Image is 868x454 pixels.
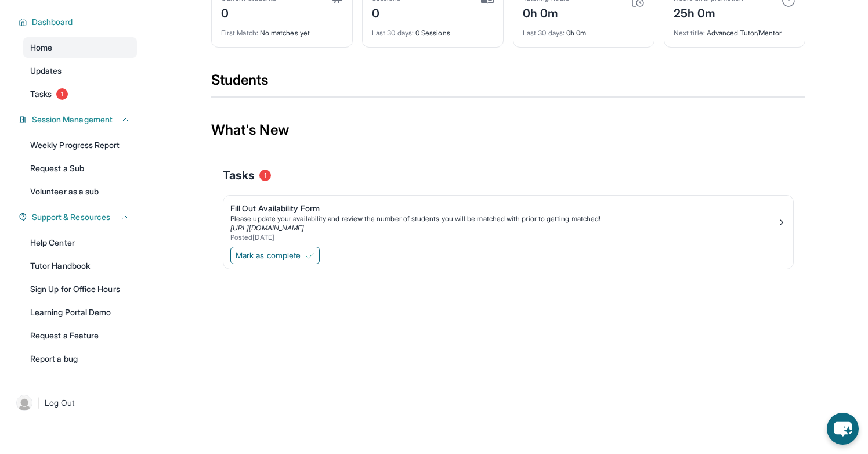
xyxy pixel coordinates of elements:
a: Weekly Progress Report [23,135,137,156]
div: 0 [372,3,401,21]
div: 0h 0m [523,21,645,38]
a: Tutor Handbook [23,255,137,276]
span: 1 [259,170,271,181]
div: Students [211,71,805,96]
span: Mark as complete [236,250,301,261]
div: Advanced Tutor/Mentor [674,21,795,38]
span: Updates [30,65,62,77]
div: No matches yet [221,21,343,38]
span: First Match : [221,28,258,37]
img: Mark as complete [305,251,314,260]
div: 0 [221,3,276,21]
button: chat-button [827,413,859,445]
a: Home [23,37,137,58]
a: Request a Sub [23,158,137,179]
a: Sign Up for Office Hours [23,279,137,300]
span: Tasks [30,88,52,100]
span: Log Out [45,397,75,409]
a: Tasks1 [23,84,137,105]
span: Session Management [32,114,113,125]
button: Dashboard [27,16,130,28]
span: Support & Resources [32,211,110,223]
a: |Log Out [12,390,137,416]
a: Report a bug [23,348,137,369]
div: 0h 0m [523,3,569,21]
a: Updates [23,60,137,81]
span: Home [30,42,52,53]
span: Last 30 days : [523,28,565,37]
span: | [37,396,40,410]
button: Session Management [27,114,130,125]
div: Please update your availability and review the number of students you will be matched with prior ... [230,214,777,224]
span: Last 30 days : [372,28,414,37]
div: Fill Out Availability Form [230,203,777,214]
a: Request a Feature [23,325,137,346]
button: Mark as complete [230,247,320,264]
div: What's New [211,105,805,156]
span: 1 [56,88,68,100]
a: Fill Out Availability FormPlease update your availability and review the number of students you w... [223,196,793,244]
img: user-img [16,395,32,411]
span: Tasks [223,167,255,183]
div: Posted [DATE] [230,233,777,242]
span: Dashboard [32,16,73,28]
button: Support & Resources [27,211,130,223]
div: 0 Sessions [372,21,494,38]
div: 25h 0m [674,3,743,21]
a: [URL][DOMAIN_NAME] [230,224,304,232]
a: Help Center [23,232,137,253]
span: Next title : [674,28,705,37]
a: Learning Portal Demo [23,302,137,323]
a: Volunteer as a sub [23,181,137,202]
